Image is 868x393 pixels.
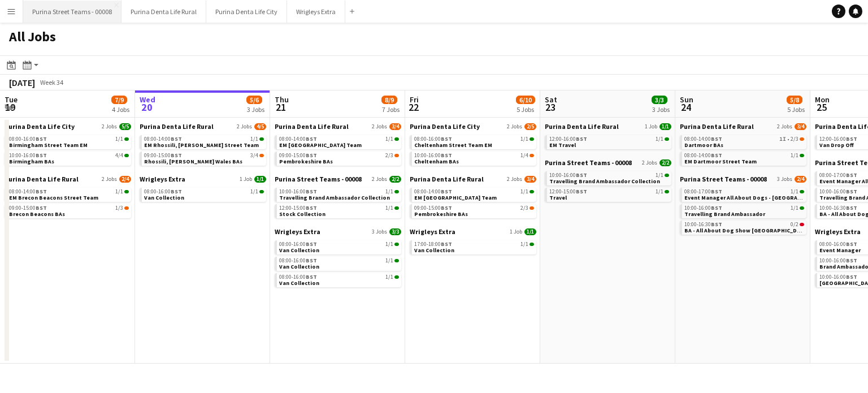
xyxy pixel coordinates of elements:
span: 2 Jobs [102,123,117,130]
span: 1/1 [520,241,528,247]
span: 1/1 [385,258,393,264]
span: BST [441,240,452,248]
div: 3 Jobs [247,105,264,114]
span: Wrigleys Extra [815,227,861,236]
a: Purina Denta Life Rural2 Jobs3/4 [680,122,806,131]
span: BST [306,240,317,248]
a: Purina Denta Life Rural2 Jobs3/4 [410,175,536,183]
span: 2/3 [530,206,534,210]
span: Wed [140,94,155,105]
span: 1/1 [800,190,804,193]
span: 10:00-16:00 [549,172,587,178]
span: 2 Jobs [372,176,387,183]
span: Travel [549,194,567,201]
span: 0/2 [800,223,804,226]
span: Van Collection [414,247,454,254]
span: 08:00-17:00 [684,189,722,195]
span: BST [846,135,857,142]
span: BST [306,152,317,159]
span: 1/1 [385,241,393,247]
span: 08:00-14:00 [684,153,722,158]
span: 1/1 [385,189,393,195]
a: 12:00-15:00BST1/1Travel [549,188,669,201]
span: Purina Denta Life Rural [275,122,349,131]
div: Purina Denta Life City2 Jobs2/508:00-16:00BST1/1Cheltenham Street Team EM10:00-16:00BST1/4Chelten... [410,122,536,175]
span: 3/4 [250,153,258,158]
span: 2/2 [389,176,401,183]
span: 20 [138,101,155,114]
span: 24 [678,101,693,114]
span: 1/1 [394,243,399,246]
span: Wrigleys Extra [410,227,455,236]
span: 08:00-16:00 [414,136,452,142]
span: Van Collection [144,194,184,201]
span: BST [846,204,857,211]
span: 19 [3,101,18,114]
span: 1/3 [124,206,129,210]
span: Purina Denta Life Rural [140,122,214,131]
span: Stock Collection [279,210,325,218]
span: 1/1 [656,189,663,195]
a: Purina Denta Life City2 Jobs5/5 [5,122,131,131]
span: 10:00-16:00 [279,189,317,195]
span: 5/6 [246,96,262,104]
span: 4/5 [254,123,266,130]
span: BST [711,188,722,195]
span: Cheltenham Street Team EM [414,141,492,149]
span: Wrigleys Extra [140,175,185,183]
span: BST [36,135,47,142]
div: Wrigleys Extra1 Job1/117:00-18:00BST1/1Van Collection [410,227,536,257]
a: 08:00-16:00BST1/1Birmingham Street Team EM [9,135,129,148]
span: BST [306,257,317,264]
span: 09:00-15:00 [144,153,182,158]
span: Van Drop Off [819,141,854,149]
span: 3/4 [389,123,401,130]
span: 1/1 [665,137,669,141]
span: 1/1 [394,137,399,141]
span: BST [441,188,452,195]
span: 08:00-16:00 [819,241,857,247]
span: Birmingham BAs [9,158,54,165]
span: Purina Denta Life City [5,122,75,131]
div: 3 Jobs [652,105,670,114]
a: 08:00-14:00BST1/1EM Brecon Beacons Street Team [9,188,129,201]
span: 5/8 [787,96,802,104]
button: Purina Denta Life City [206,1,287,23]
span: Dartmoor BAs [684,141,723,149]
span: 08:00-14:00 [414,189,452,195]
span: 1/1 [665,174,669,177]
span: 1/1 [385,274,393,280]
span: 22 [408,101,419,114]
span: 1/1 [115,136,123,142]
span: 1 Job [240,176,252,183]
span: 10:00-16:00 [684,205,722,211]
span: 10:00-16:00 [9,153,47,158]
span: 1/1 [385,136,393,142]
span: 2 Jobs [507,176,522,183]
span: BST [711,152,722,159]
a: 08:00-16:00BST1/1Cheltenham Street Team EM [414,135,534,148]
span: 08:00-16:00 [279,241,317,247]
span: BST [711,204,722,211]
span: 08:00-14:00 [144,136,182,142]
div: 5 Jobs [787,105,805,114]
span: 12:00-15:00 [279,205,317,211]
span: 2 Jobs [777,123,792,130]
span: BST [846,240,857,248]
span: EM Pembrokeshire Street Team [414,194,497,201]
span: BST [846,171,857,179]
span: BST [306,188,317,195]
span: 1/1 [791,205,798,211]
div: Purina Denta Life Rural2 Jobs2/408:00-14:00BST1/1EM Brecon Beacons Street Team09:00-15:00BST1/3Br... [5,175,131,221]
span: 1/1 [259,137,264,141]
span: 1/3 [115,205,123,211]
span: BST [306,273,317,280]
a: Wrigleys Extra1 Job1/1 [410,227,536,236]
div: Purina Street Teams - 000082 Jobs2/210:00-16:00BST1/1Travelling Brand Ambassador Collection12:00-... [545,158,671,204]
div: Purina Denta Life City2 Jobs5/508:00-16:00BST1/1Birmingham Street Team EM10:00-16:00BST4/4Birming... [5,122,131,175]
span: EM Travel [549,141,576,149]
div: Purina Denta Life Rural2 Jobs3/408:00-14:00BST1/1EM [GEOGRAPHIC_DATA] Team09:00-15:00BST2/3Pembro... [275,122,401,175]
span: 12:00-16:00 [549,136,587,142]
span: BST [846,188,857,195]
span: Van Collection [279,279,319,287]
